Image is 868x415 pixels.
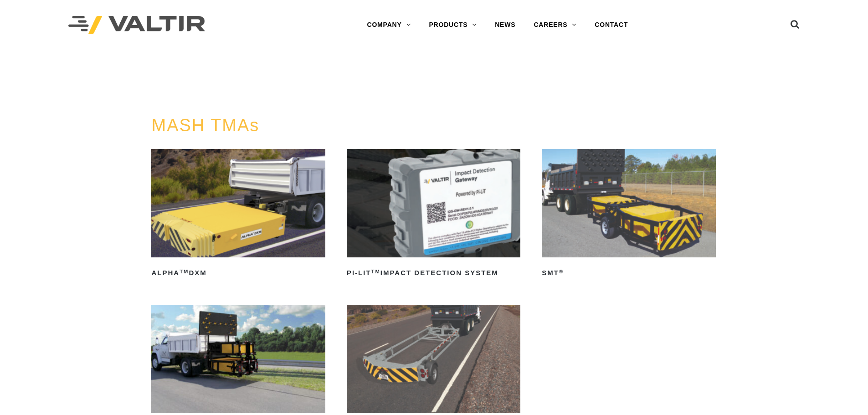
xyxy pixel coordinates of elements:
[371,269,380,274] sup: TM
[559,269,564,274] sup: ®
[347,149,520,280] a: PI-LITTMImpact Detection System
[151,266,325,280] h2: ALPHA DXM
[586,16,637,34] a: CONTACT
[420,16,486,34] a: PRODUCTS
[151,116,259,135] a: MASH TMAs
[347,266,520,280] h2: PI-LIT Impact Detection System
[486,16,524,34] a: NEWS
[542,149,715,280] a: SMT®
[151,149,325,280] a: ALPHATMDXM
[180,269,189,274] sup: TM
[542,266,715,280] h2: SMT
[524,16,586,34] a: CAREERS
[358,16,420,34] a: COMPANY
[68,16,205,35] img: Valtir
